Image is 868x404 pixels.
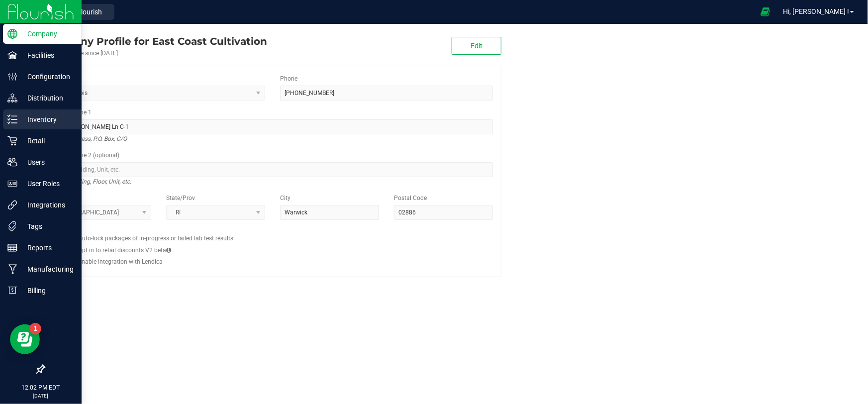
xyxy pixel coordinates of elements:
[17,28,77,40] p: Company
[452,37,501,55] button: Edit
[78,246,171,255] label: Opt in to retail discounts V2 beta
[78,257,163,266] label: Enable integration with Lendica
[17,178,77,190] p: User Roles
[7,93,17,103] inline-svg: Distribution
[783,7,849,15] span: Hi, [PERSON_NAME] !
[52,133,127,145] i: Street address, P.O. Box, C/O
[7,136,17,146] inline-svg: Retail
[7,50,17,60] inline-svg: Facilities
[10,324,40,354] iframe: Resource center
[394,205,493,220] input: Postal Code
[29,323,41,335] iframe: Resource center unread badge
[17,49,77,61] p: Facilities
[754,2,776,21] span: Open Ecommerce Menu
[471,42,482,50] span: Edit
[280,86,493,101] input: (123) 456-7890
[17,71,77,83] p: Configuration
[17,113,77,125] p: Inventory
[7,114,17,124] inline-svg: Inventory
[394,194,427,202] label: Postal Code
[7,179,17,189] inline-svg: User Roles
[17,242,77,254] p: Reports
[17,156,77,168] p: Users
[52,176,131,188] i: Suite, Building, Floor, Unit, etc.
[7,243,17,253] inline-svg: Reports
[7,221,17,231] inline-svg: Tags
[17,92,77,104] p: Distribution
[7,72,17,82] inline-svg: Configuration
[52,227,493,234] h2: Configs
[7,200,17,210] inline-svg: Integrations
[17,199,77,211] p: Integrations
[17,263,77,275] p: Manufacturing
[280,194,290,202] label: City
[280,205,379,220] input: City
[4,383,77,392] p: 12:02 PM EDT
[280,74,297,83] label: Phone
[17,135,77,147] p: Retail
[7,286,17,296] inline-svg: Billing
[4,392,77,400] p: [DATE]
[7,157,17,167] inline-svg: Users
[44,49,267,58] div: Account active since [DATE]
[7,29,17,39] inline-svg: Company
[78,234,233,243] label: Auto-lock packages of in-progress or failed lab test results
[17,220,77,232] p: Tags
[52,162,493,177] input: Suite, Building, Unit, etc.
[52,151,119,160] label: Address Line 2 (optional)
[52,119,493,134] input: Address
[166,194,195,202] label: State/Prov
[17,285,77,297] p: Billing
[7,264,17,274] inline-svg: Manufacturing
[44,34,267,49] div: East Coast Cultivation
